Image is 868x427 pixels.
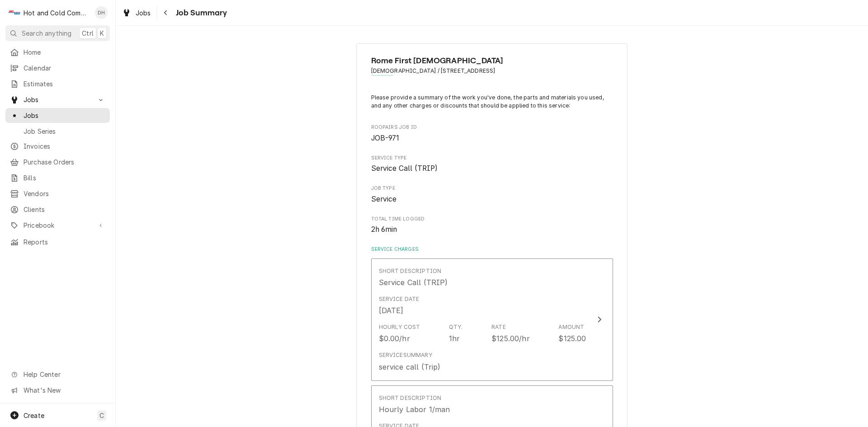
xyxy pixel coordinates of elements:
[371,134,400,142] span: JOB-971
[22,28,71,38] span: Search anything
[99,411,104,420] span: C
[371,224,613,235] span: Total Time Logged
[5,170,110,185] a: Bills
[371,225,397,234] span: 2h 6min
[24,370,104,379] span: Help Center
[5,218,110,233] a: Go to Pricebook
[379,323,420,331] div: Hourly Cost
[5,76,110,91] a: Estimates
[5,186,110,201] a: Vendors
[371,55,613,82] div: Client Information
[118,5,155,20] a: Jobs
[371,195,397,203] span: Service
[371,163,613,174] span: Service Type
[558,333,586,344] div: $125.00
[371,124,613,131] span: Roopairs Job ID
[371,185,613,204] div: Job Type
[24,221,92,230] span: Pricebook
[371,94,613,110] p: Please provide a summary of the work you've done, the parts and materials you used, and any other...
[371,155,613,162] span: Service Type
[379,277,448,288] div: Service Call (TRIP)
[136,8,151,18] span: Jobs
[24,95,92,104] span: Jobs
[371,194,613,205] span: Job Type
[24,385,104,395] span: What's New
[24,47,105,57] span: Home
[24,79,105,89] span: Estimates
[371,216,613,223] span: Total Time Logged
[379,295,420,303] div: Service Date
[5,108,110,123] a: Jobs
[5,45,110,60] a: Home
[95,6,108,19] div: Daryl Harris's Avatar
[5,235,110,249] a: Reports
[379,351,432,359] div: Service Summary
[558,323,584,331] div: Amount
[24,127,105,136] span: Job Series
[24,8,90,18] div: Hot and Cold Commercial Kitchens, Inc.
[379,361,441,372] div: service call (Trip)
[379,267,442,275] div: Short Description
[449,323,463,331] div: Qty.
[371,155,613,174] div: Service Type
[491,333,530,344] div: $125.00/hr
[371,55,613,67] span: Name
[379,305,404,316] div: [DATE]
[5,202,110,217] a: Clients
[24,63,105,73] span: Calendar
[173,7,227,19] span: Job Summary
[24,412,44,419] span: Create
[379,333,410,344] div: $0.00/hr
[5,124,110,139] a: Job Series
[159,5,173,20] button: Navigate back
[5,155,110,169] a: Purchase Orders
[379,394,442,402] div: Short Description
[371,185,613,192] span: Job Type
[100,28,104,38] span: K
[24,189,105,198] span: Vendors
[8,6,21,19] div: Hot and Cold Commercial Kitchens, Inc.'s Avatar
[5,383,110,398] a: Go to What's New
[24,205,105,214] span: Clients
[449,333,460,344] div: 1hr
[24,111,105,120] span: Jobs
[491,323,506,331] div: Rate
[5,25,110,41] button: Search anythingCtrlK
[379,404,450,415] div: Hourly Labor 1/man
[371,67,613,75] span: Address
[371,246,613,253] label: Service Charges
[5,367,110,382] a: Go to Help Center
[24,237,105,247] span: Reports
[5,92,110,107] a: Go to Jobs
[24,173,105,183] span: Bills
[371,124,613,143] div: Roopairs Job ID
[371,258,613,381] button: Update Line Item
[371,133,613,144] span: Roopairs Job ID
[5,61,110,75] a: Calendar
[371,164,438,173] span: Service Call (TRIP)
[5,139,110,154] a: Invoices
[8,6,21,19] div: H
[82,28,94,38] span: Ctrl
[24,157,105,167] span: Purchase Orders
[95,6,108,19] div: DH
[24,141,105,151] span: Invoices
[371,216,613,235] div: Total Time Logged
